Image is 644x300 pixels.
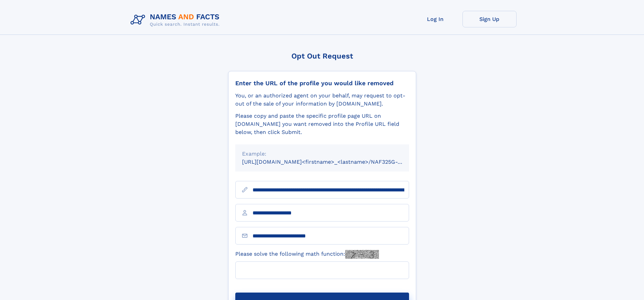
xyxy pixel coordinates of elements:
div: Example: [242,150,402,158]
div: You, or an authorized agent on your behalf, may request to opt-out of the sale of your informatio... [235,92,409,108]
a: Sign Up [462,11,517,27]
div: Opt Out Request [228,52,416,60]
label: Please solve the following math function: [235,250,379,259]
img: Logo Names and Facts [128,11,225,29]
small: [URL][DOMAIN_NAME]<firstname>_<lastname>/NAF325G-xxxxxxxx [242,159,422,165]
div: Please copy and paste the specific profile page URL on [DOMAIN_NAME] you want removed into the Pr... [235,112,409,136]
div: Enter the URL of the profile you would like removed [235,79,409,87]
a: Log In [408,11,462,27]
